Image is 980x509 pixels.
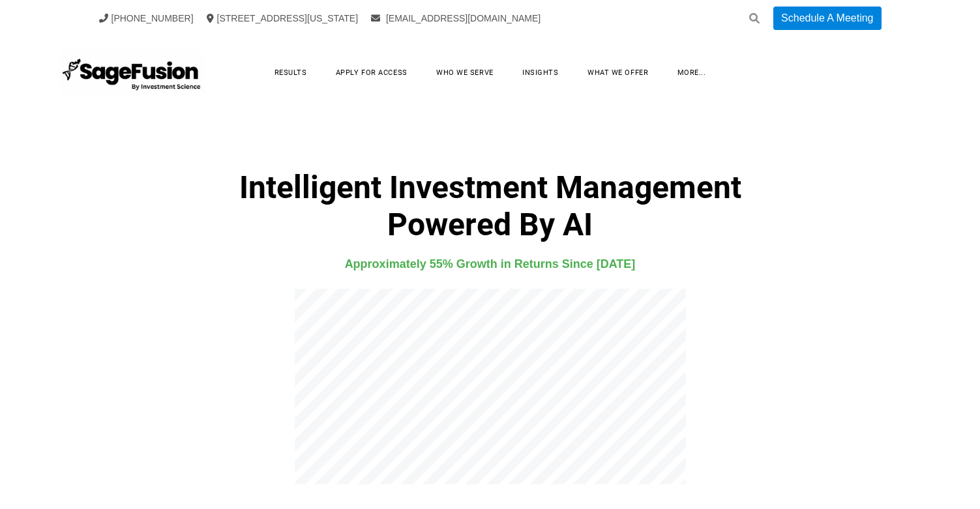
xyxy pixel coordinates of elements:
[323,63,421,83] a: Apply for Access
[574,63,661,83] a: What We Offer
[99,13,194,23] a: [PHONE_NUMBER]
[207,13,359,23] a: [STREET_ADDRESS][US_STATE]
[509,63,571,83] a: Insights
[71,254,910,274] h4: Approximately 55% Growth in Returns Since [DATE]
[261,63,320,83] a: Results
[59,50,205,95] img: SageFusion | Intelligent Investment Management
[371,13,541,23] a: [EMAIL_ADDRESS][DOMAIN_NAME]
[664,63,719,83] a: more...
[773,7,881,30] a: Schedule A Meeting
[423,63,507,83] a: Who We Serve
[387,206,593,243] b: Powered By AI
[71,169,910,243] h1: Intelligent Investment Management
